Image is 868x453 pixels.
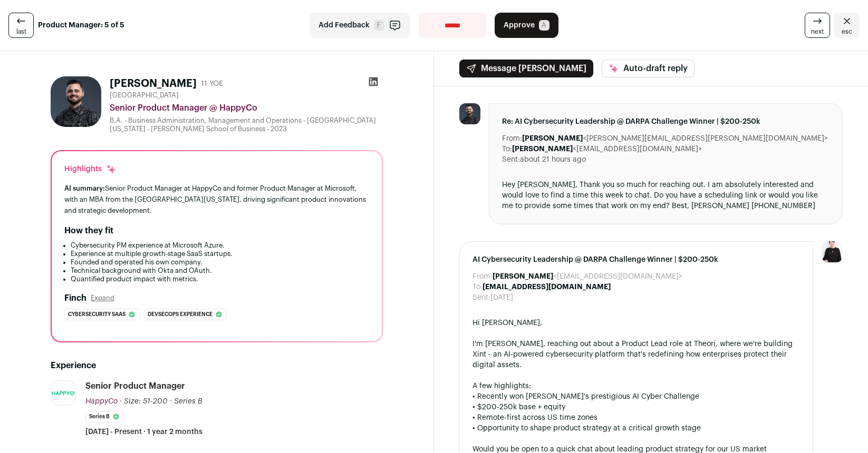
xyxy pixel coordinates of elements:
img: f035e1be7b91f4aaf2ef6c25385e81d669c93f44b754c98696bb6c6ad0346b13.jpg [459,103,480,124]
h1: [PERSON_NAME] [110,76,197,91]
span: last [16,27,26,36]
div: B.A. - Business Administration, Management and Operations - [GEOGRAPHIC_DATA][US_STATE] - [PERSON... [110,116,383,133]
a: next [805,13,830,38]
dt: Sent: [502,154,520,165]
div: Senior Product Manager [85,380,185,392]
dd: <[EMAIL_ADDRESS][DOMAIN_NAME]> [512,144,702,154]
dd: about 21 hours ago [520,154,586,165]
span: Devsecops experience [148,309,213,320]
span: F [374,20,384,31]
li: Technical background with Okta and OAuth. [71,267,369,275]
button: Auto-draft reply [602,60,695,77]
h2: How they fit [64,224,113,237]
li: Quantified product impact with metrics. [71,275,369,283]
strong: Product Manager: 5 of 5 [38,20,124,31]
button: Message [PERSON_NAME] [459,60,593,77]
span: Re: AI Cybersecurity Leadership @ DARPA Challenge Winner | $200-250k [502,116,830,127]
img: fb5d7239f8a9935e5948db84bbc5914433dcc4e0a267fe608a6637482130e46f.png [51,391,75,396]
b: [EMAIL_ADDRESS][DOMAIN_NAME] [483,283,611,291]
dd: [DATE] [490,292,513,303]
a: Close [834,13,860,38]
h2: Experience [51,359,383,372]
li: Experience at multiple growth-stage SaaS startups. [71,250,369,258]
span: next [811,27,824,36]
span: [DATE] - Present · 1 year 2 months [85,427,202,437]
button: Approve A [495,13,558,38]
div: Senior Product Manager @ HappyCo [110,102,383,114]
h2: Finch [64,292,86,304]
span: HappyCo [85,398,118,405]
span: AI summary: [64,185,105,192]
dd: <[EMAIL_ADDRESS][DOMAIN_NAME]> [493,271,682,282]
span: [GEOGRAPHIC_DATA] [110,91,179,100]
span: A [539,20,549,31]
li: Founded and operated his own company. [71,258,369,267]
div: Highlights [64,164,117,174]
li: Cybersecurity PM experience at Microsoft Azure. [71,241,369,250]
span: esc [842,27,852,36]
div: Senior Product Manager at HappyCo and former Product Manager at Microsoft, with an MBA from the [... [64,183,369,216]
b: [PERSON_NAME] [522,135,583,142]
dt: From: [502,133,522,144]
span: Series B [174,398,202,405]
div: 11 YOE [201,78,223,89]
dt: Sent: [472,292,490,303]
li: Series B [85,411,124,422]
button: Add Feedback F [310,13,410,38]
button: Expand [91,294,114,302]
dt: To: [502,144,512,154]
img: f035e1be7b91f4aaf2ef6c25385e81d669c93f44b754c98696bb6c6ad0346b13.jpg [51,76,101,127]
span: Approve [504,20,535,31]
dt: From: [472,271,493,282]
span: · [170,396,172,407]
a: last [8,13,34,38]
b: [PERSON_NAME] [493,273,553,280]
span: Add Feedback [319,20,370,31]
img: 9240684-medium_jpg [822,241,843,262]
dt: To: [472,282,483,292]
div: Hey [PERSON_NAME], Thank you so much for reaching out. I am absolutely interested and would love ... [502,180,830,211]
b: [PERSON_NAME] [512,145,573,153]
span: Cybersecurity saas [68,309,126,320]
span: AI Cybersecurity Leadership @ DARPA Challenge Winner | $200-250k [472,254,800,265]
dd: <[PERSON_NAME][EMAIL_ADDRESS][PERSON_NAME][DOMAIN_NAME]> [522,133,828,144]
span: · Size: 51-200 [120,398,168,405]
